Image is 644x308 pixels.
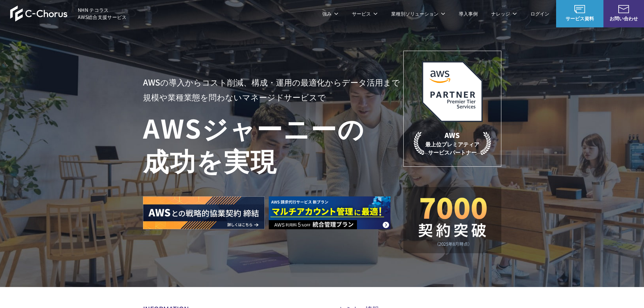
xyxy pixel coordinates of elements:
h1: AWS ジャーニーの 成功を実現 [143,111,403,176]
span: サービス資料 [556,15,603,22]
a: 導入事例 [459,10,478,17]
img: AWSとの戦略的協業契約 締結 [143,196,265,229]
img: 契約件数 [417,197,488,246]
p: 最上位プレミアティア サービスパートナー [414,130,491,156]
p: AWSの導入からコスト削減、 構成・運用の最適化からデータ活用まで 規模や業種業態を問わない マネージドサービスで [143,75,403,104]
img: AWSプレミアティアサービスパートナー [422,61,483,122]
p: ナレッジ [491,10,517,17]
span: お問い合わせ [603,15,644,22]
p: 業種別ソリューション [391,10,445,17]
p: サービス [352,10,378,17]
img: お問い合わせ [618,5,629,13]
img: AWS請求代行サービス 統合管理プラン [269,196,390,229]
a: ログイン [530,10,549,17]
span: NHN テコラス AWS総合支援サービス [78,6,127,21]
p: 強み [322,10,338,17]
em: AWS [445,130,460,140]
img: AWS総合支援サービス C-Chorus サービス資料 [574,5,585,13]
a: AWS総合支援サービス C-Chorus NHN テコラスAWS総合支援サービス [10,5,127,22]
